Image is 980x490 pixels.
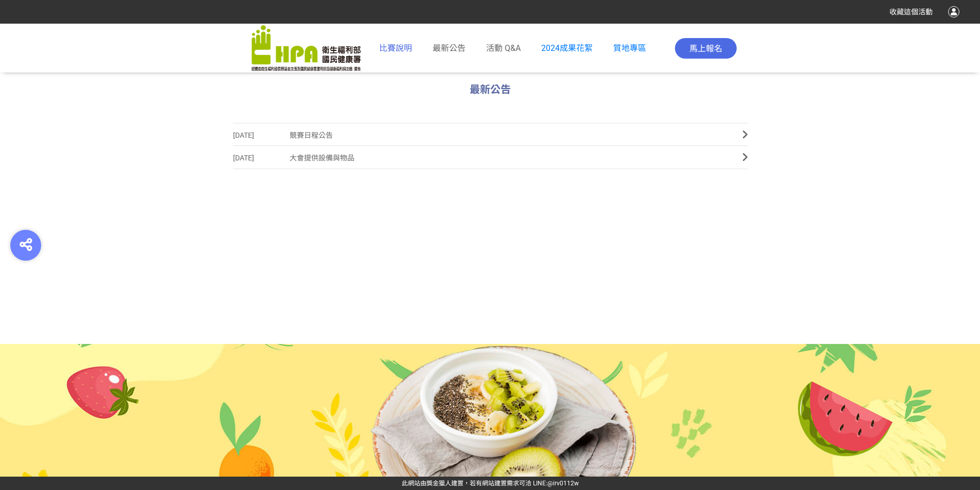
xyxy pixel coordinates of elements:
[290,147,727,170] span: 大會提供設備與物品
[433,42,466,55] a: 最新公告
[233,147,290,170] span: [DATE]
[613,43,646,53] a: 質地專區
[889,8,933,16] span: 收藏這個活動
[233,124,290,147] span: [DATE]
[402,480,519,487] a: 此網站由獎金獵人建置，若有網站建置需求
[547,480,579,487] a: @irv0112w
[379,43,412,53] span: 比賽說明
[379,42,412,55] a: 比賽說明
[402,480,579,487] span: 可洽 LINE:
[233,146,747,169] a: [DATE]大會提供設備與物品
[689,44,722,53] span: 馬上報名
[470,83,511,96] span: 最新公告
[233,123,747,146] a: [DATE]競賽日程公告
[675,38,737,59] button: 馬上報名
[486,42,521,55] a: 活動 Q&A
[252,25,361,71] img: 「2025銀領新食尚 銀養創新料理」競賽
[541,43,593,53] a: 2024成果花絮
[290,124,727,147] span: 競賽日程公告
[433,43,466,53] span: 最新公告
[486,43,521,53] span: 活動 Q&A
